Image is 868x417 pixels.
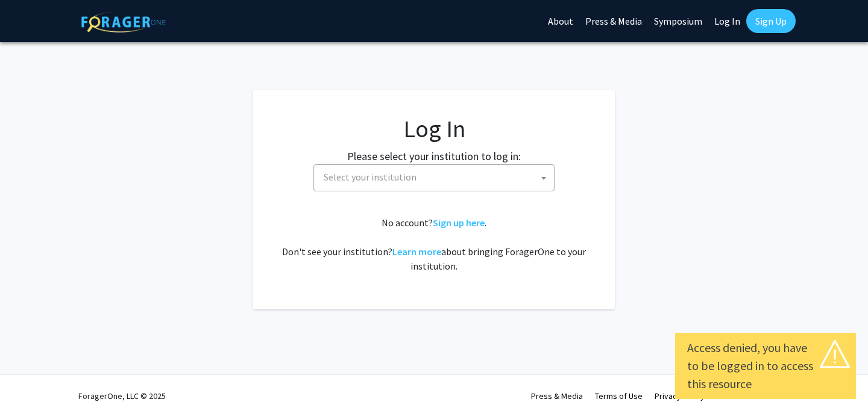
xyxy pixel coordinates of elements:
[347,148,521,164] label: Please select your institution to log in:
[78,375,166,417] div: ForagerOne, LLC © 2025
[433,217,485,229] a: Sign up here
[277,114,591,143] h1: Log In
[746,9,796,33] a: Sign Up
[687,339,844,393] div: Access denied, you have to be logged in to access this resource
[319,165,554,190] span: Select your institution
[595,391,643,401] a: Terms of Use
[324,171,417,183] span: Select your institution
[277,215,591,273] div: No account? . Don't see your institution? about bringing ForagerOne to your institution.
[313,164,555,191] span: Select your institution
[531,391,583,401] a: Press & Media
[655,391,705,401] a: Privacy Policy
[392,246,441,258] a: Learn more about bringing ForagerOne to your institution
[81,11,166,32] img: ForagerOne Logo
